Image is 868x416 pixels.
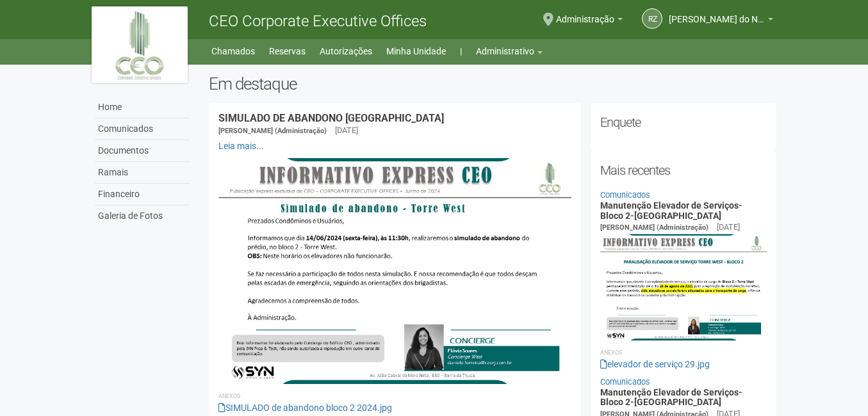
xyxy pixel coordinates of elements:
[556,2,614,24] span: Administração
[642,8,662,29] a: RZ
[600,200,742,220] a: Manutenção Elevador de Serviços- Bloco 2-[GEOGRAPHIC_DATA]
[218,141,264,151] a: Leia mais...
[600,359,710,369] a: elevador de serviço 29.jpg
[600,387,742,407] a: Manutenção Elevador de Serviços- Bloco 2-[GEOGRAPHIC_DATA]
[95,162,190,184] a: Ramais
[600,113,767,132] h2: Enquete
[460,42,462,60] a: |
[95,140,190,162] a: Documentos
[218,158,571,384] img: SIMULADO%20de%20abandono%20bloco%202%202024.jpg
[269,42,306,60] a: Reservas
[320,42,372,60] a: Autorizações
[600,190,650,200] a: Comunicados
[335,125,358,136] div: [DATE]
[669,2,765,24] span: Rayssa Zibell do Nascimento
[218,390,571,402] li: Anexos
[669,16,773,26] a: [PERSON_NAME] do Nascimento
[218,112,444,124] a: SIMULADO DE ABANDONO [GEOGRAPHIC_DATA]
[600,347,767,358] li: Anexos
[95,184,190,205] a: Financeiro
[209,12,427,30] span: CEO Corporate Executive Offices
[556,16,623,26] a: Administração
[218,127,327,135] span: [PERSON_NAME] (Administração)
[600,223,708,232] span: [PERSON_NAME] (Administração)
[95,205,190,227] a: Galeria de Fotos
[95,97,190,118] a: Home
[600,161,767,180] h2: Mais recentes
[600,234,767,340] img: elevador%20de%20servi%C3%A7o%2029.jpg
[95,118,190,140] a: Comunicados
[209,74,777,93] h2: Em destaque
[92,6,188,83] img: logo.jpg
[600,377,650,387] a: Comunicados
[218,403,392,413] a: SIMULADO de abandono bloco 2 2024.jpg
[476,42,543,60] a: Administrativo
[386,42,446,60] a: Minha Unidade
[211,42,255,60] a: Chamados
[717,221,740,233] div: [DATE]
